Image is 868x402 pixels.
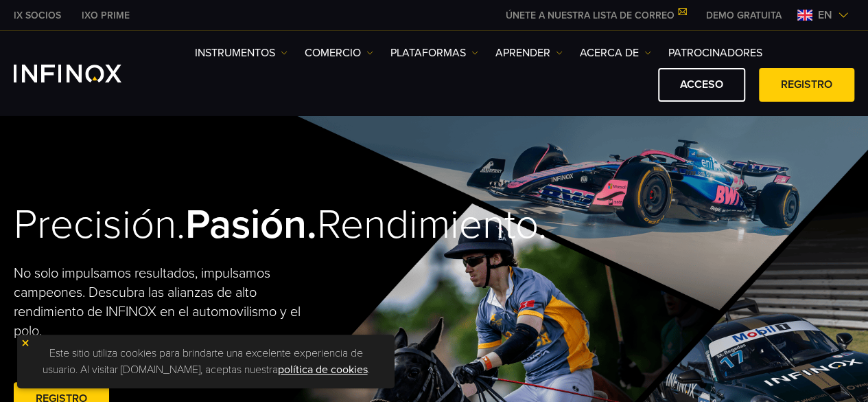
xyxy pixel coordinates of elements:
[14,10,61,21] font: IX SOCIOS
[495,45,563,61] a: Aprender
[680,78,723,91] font: ACCESO
[43,346,363,377] font: Este sitio utiliza cookies para brindarte una excelente experiencia de usuario. Al visitar [DOMAI...
[759,68,854,102] a: REGISTRO
[495,10,696,21] a: ÚNETE A NUESTRA LISTA DE CORREO
[195,45,288,61] a: Instrumentos
[185,200,317,249] font: Pasión.
[818,8,832,22] font: en
[317,200,547,249] font: Rendimiento.
[14,200,185,249] font: Precisión.
[368,363,370,377] font: .
[278,363,368,377] a: política de cookies
[82,10,130,21] font: IXO PRIME
[781,78,832,91] font: REGISTRO
[390,46,466,60] font: PLATAFORMAS
[305,45,373,61] a: COMERCIO
[668,46,762,60] font: PATROCINADORES
[305,46,361,60] font: COMERCIO
[195,46,275,60] font: Instrumentos
[495,46,550,60] font: Aprender
[580,46,639,60] font: ACERCA DE
[14,265,301,339] font: No solo impulsamos resultados, impulsamos campeones. Descubra las alianzas de alto rendimiento de...
[706,10,782,21] font: DEMO GRATUITA
[14,65,154,82] a: Logotipo de INFINOX
[390,45,478,61] a: PLATAFORMAS
[3,8,71,23] a: INFINOX
[506,10,675,21] font: ÚNETE A NUESTRA LISTA DE CORREO
[580,45,651,61] a: ACERCA DE
[696,8,792,23] a: MENÚ INFINOX
[658,68,745,102] a: ACCESO
[21,338,30,348] img: icono de cierre amarillo
[668,45,762,61] a: PATROCINADORES
[71,8,140,23] a: INFINOX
